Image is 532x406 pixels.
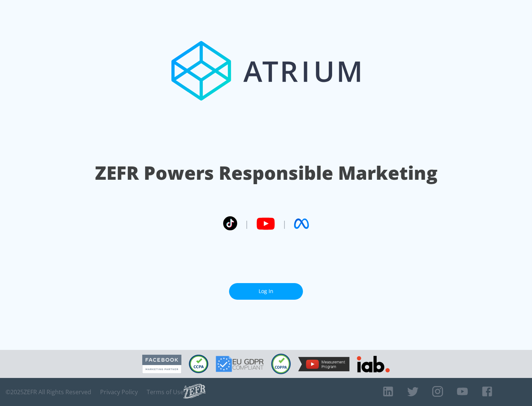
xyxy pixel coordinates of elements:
span: | [245,218,249,229]
span: | [282,218,287,229]
img: GDPR Compliant [216,356,264,372]
a: Log In [229,283,303,300]
a: Terms of Use [147,388,184,396]
a: Privacy Policy [100,388,138,396]
span: © 2025 ZEFR All Rights Reserved [6,388,91,396]
img: CCPA Compliant [189,355,208,373]
img: Facebook Marketing Partner [142,355,181,374]
h1: ZEFR Powers Responsible Marketing [95,160,437,186]
img: IAB [357,356,390,372]
img: COPPA Compliant [271,354,291,374]
img: YouTube Measurement Program [298,357,349,371]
